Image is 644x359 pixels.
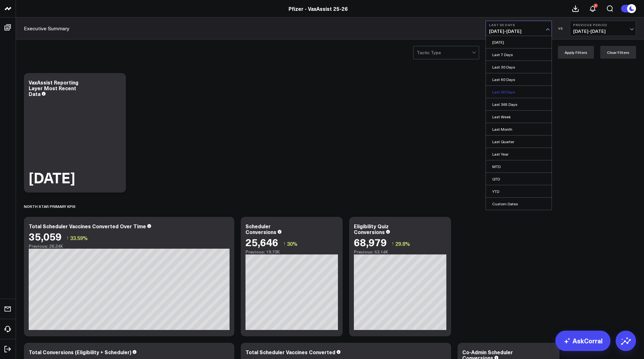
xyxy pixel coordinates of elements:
[486,123,552,135] a: Last Month
[570,21,636,36] button: Previous Period[DATE]-[DATE]
[558,46,594,59] button: Apply Filters
[486,36,552,48] a: [DATE]
[573,23,633,27] b: Previous Period
[594,4,598,8] div: 1
[395,240,410,247] span: 29.8%
[555,331,611,351] a: AskCorral
[354,223,389,235] div: Eligibility Quiz Conversions
[392,239,394,248] span: ↑
[573,29,633,34] span: [DATE] - [DATE]
[245,348,335,355] div: Total Scheduler Vaccines Converted
[354,236,387,248] div: 68,979
[245,223,276,235] div: Scheduler Conversions
[287,240,297,247] span: 30%
[489,29,548,34] span: [DATE] - [DATE]
[245,249,338,254] div: Previous: 19.73K
[245,236,278,248] div: 25,646
[354,249,446,254] div: Previous: 53.14K
[486,136,552,148] a: Last Quarter
[486,173,552,185] a: QTD
[486,86,552,98] a: Last 90 Days
[29,244,230,249] div: Previous: 26.24K
[486,185,552,197] a: YTD
[29,79,78,97] div: VaxAssist Reporting Layer Most Recent Data
[70,234,88,241] span: 33.59%
[600,46,636,59] button: Clear Filters
[555,26,567,30] div: VS
[486,148,552,160] a: Last Year
[486,61,552,73] a: Last 30 Days
[29,170,75,185] div: [DATE]
[486,160,552,172] a: MTD
[29,348,131,355] div: Total Conversions (Eligibility + Scheduler)
[486,98,552,110] a: Last 365 Days
[489,23,548,27] b: Last 30 Days
[486,48,552,61] a: Last 7 Days
[29,223,146,230] div: Total Scheduler Vaccines Converted Over Time
[486,21,552,36] button: Last 30 Days[DATE]-[DATE]
[29,231,62,242] div: 35,059
[66,234,69,242] span: ↑
[24,25,70,32] a: Executive Summary
[24,199,76,214] div: North Star Primary KPIs
[486,73,552,85] a: Last 60 Days
[283,239,286,248] span: ↑
[486,198,552,210] a: Custom Dates
[289,5,348,12] a: Pfizer - VaxAssist 25-26
[486,111,552,123] a: Last Week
